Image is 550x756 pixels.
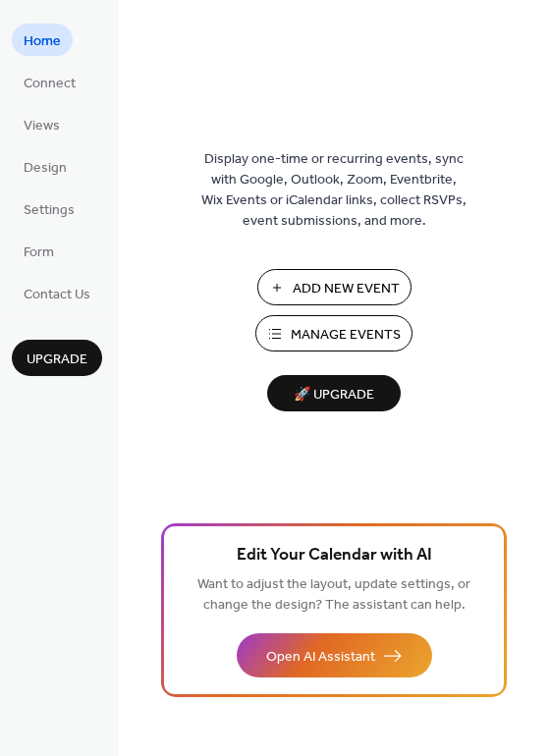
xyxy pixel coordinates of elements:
[24,285,90,305] span: Contact Us
[293,279,400,299] span: Add New Event
[291,325,401,346] span: Manage Events
[24,74,76,94] span: Connect
[237,542,432,569] span: Edit Your Calendar with AI
[12,150,79,183] a: Design
[12,108,72,140] a: Views
[12,235,66,267] a: Form
[27,350,87,370] span: Upgrade
[24,116,60,136] span: Views
[267,375,401,411] button: 🚀 Upgrade
[12,192,86,225] a: Settings
[257,269,412,305] button: Add New Event
[24,31,61,52] span: Home
[24,200,75,221] span: Settings
[12,24,73,56] a: Home
[237,633,432,677] button: Open AI Assistant
[279,382,389,408] span: 🚀 Upgrade
[24,158,67,179] span: Design
[266,647,375,668] span: Open AI Assistant
[12,66,87,98] a: Connect
[24,243,54,263] span: Form
[12,277,102,309] a: Contact Us
[255,315,412,351] button: Manage Events
[12,340,102,376] button: Upgrade
[197,571,470,619] span: Want to adjust the layout, update settings, or change the design? The assistant can help.
[201,149,467,232] span: Display one-time or recurring events, sync with Google, Outlook, Zoom, Eventbrite, Wix Events or ...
